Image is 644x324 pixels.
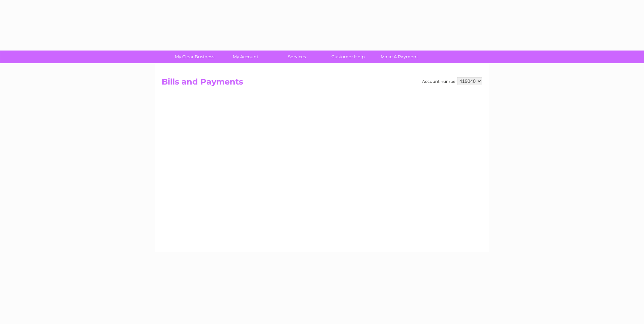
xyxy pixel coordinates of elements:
[162,77,482,90] h2: Bills and Payments
[320,51,376,63] a: Customer Help
[218,51,273,63] a: My Account
[372,51,427,63] a: Make A Payment
[269,51,325,63] a: Services
[422,77,482,85] div: Account number
[167,51,222,63] a: My Clear Business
